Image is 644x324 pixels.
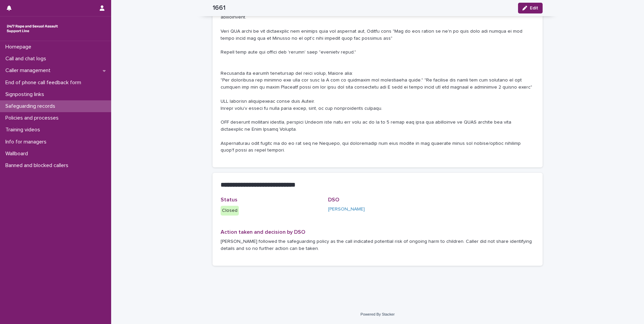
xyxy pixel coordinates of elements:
p: Safeguarding records [3,103,61,109]
p: Signposting links [3,91,50,98]
p: Training videos [3,127,45,133]
p: Info for managers [3,139,52,145]
h2: 1661 [213,4,225,12]
img: rhQMoQhaT3yELyF149Cw [5,22,59,35]
p: Homepage [3,44,37,50]
p: End of phone call feedback form [3,79,87,86]
p: Policies and processes [3,115,64,121]
p: Wallboard [3,151,33,157]
p: Call and chat logs [3,56,52,62]
span: DSO [328,197,339,202]
div: Closed [221,206,239,216]
p: Banned and blocked callers [3,162,74,169]
p: Caller management [3,67,56,74]
a: [PERSON_NAME] [328,206,365,213]
button: Edit [518,3,543,13]
a: Powered By Stacker [360,312,394,316]
span: Action taken and decision by DSO [221,229,305,235]
p: [PERSON_NAME] followed the safeguarding policy as the call indicated potential risk of ongoing ha... [221,238,535,252]
span: Edit [530,6,538,10]
span: Status [221,197,237,202]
